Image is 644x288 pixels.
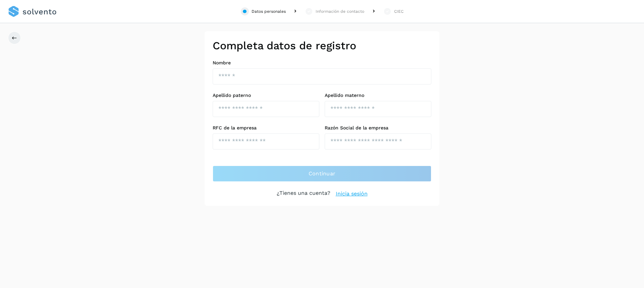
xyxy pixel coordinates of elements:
h2: Completa datos de registro [213,39,431,52]
label: Razón Social de la empresa [325,125,431,131]
a: Inicia sesión [336,190,368,198]
div: Información de contacto [316,8,364,14]
p: ¿Tienes una cuenta? [277,190,330,198]
div: Datos personales [252,8,286,14]
button: Continuar [213,166,431,182]
span: Continuar [309,170,336,177]
label: Apellido paterno [213,93,319,98]
label: Nombre [213,60,431,66]
div: CIEC [394,8,404,14]
label: Apellido materno [325,93,431,98]
label: RFC de la empresa [213,125,319,131]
